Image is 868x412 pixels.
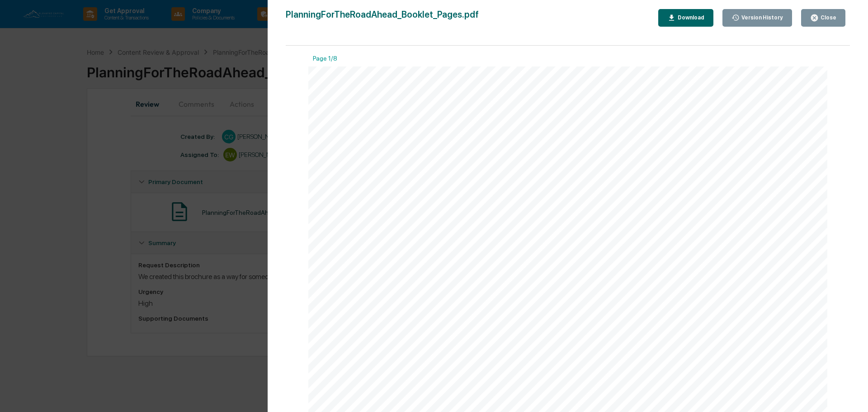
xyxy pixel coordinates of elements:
span: Elevated [354,284,590,353]
span: Retirement, [354,215,685,284]
div: Close [819,14,836,21]
div: Page 1/8 [308,55,827,66]
div: PlanningForTheRoadAhead_Booklet_Pages.pdf [286,9,479,27]
div: Download [676,14,704,21]
button: Download [658,9,713,27]
button: Close [801,9,845,27]
span: Your [354,147,491,216]
button: Version History [722,9,793,27]
iframe: Open customer support [839,382,863,407]
div: Version History [740,14,783,21]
